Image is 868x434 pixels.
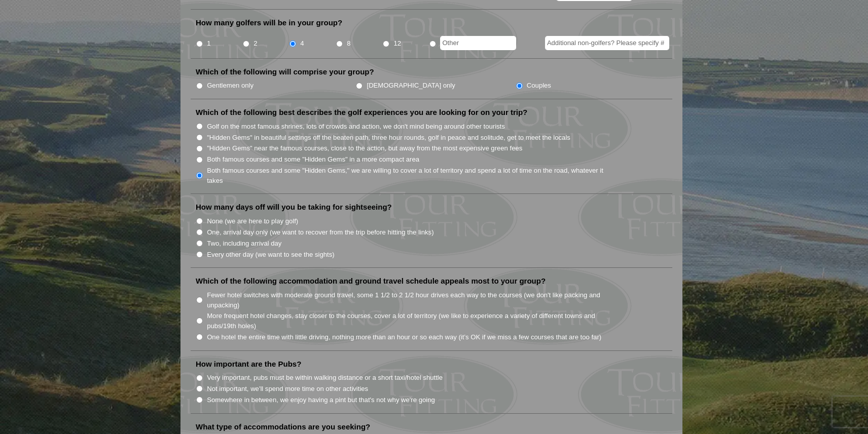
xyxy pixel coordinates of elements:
[527,81,551,91] label: Couples
[254,38,257,49] label: 2
[196,67,374,77] label: Which of the following will comprise your group?
[196,18,342,28] label: How many golfers will be in your group?
[207,384,368,394] label: Not important, we'll spend more time on other activities
[207,395,435,405] label: Somewhere in between, we enjoy having a pint but that's not why we're going
[196,202,392,212] label: How many days off will you be taking for sightseeing?
[207,133,570,143] label: "Hidden Gems" in beautiful settings off the beaten path, three hour rounds, golf in peace and sol...
[207,81,254,91] label: Gentlemen only
[196,276,546,286] label: Which of the following accommodation and ground travel schedule appeals most to your group?
[347,38,350,49] label: 8
[207,38,210,49] label: 1
[207,290,614,310] label: Fewer hotel switches with moderate ground travel, some 1 1/2 to 2 1/2 hour drives each way to the...
[207,122,505,132] label: Golf on the most famous shrines, lots of crowds and action, we don't mind being around other tour...
[440,36,516,50] input: Other
[196,422,370,432] label: What type of accommodations are you seeking?
[207,239,281,249] label: Two, including arrival day
[207,311,614,331] label: More frequent hotel changes, stay closer to the courses, cover a lot of territory (we like to exp...
[207,166,614,185] label: Both famous courses and some "Hidden Gems," we are willing to cover a lot of territory and spend ...
[393,38,401,49] label: 12
[207,154,419,165] label: Both famous courses and some "Hidden Gems" in a more compact area
[207,143,522,153] label: "Hidden Gems" near the famous courses, close to the action, but away from the most expensive gree...
[300,38,304,49] label: 4
[196,359,301,369] label: How important are the Pubs?
[367,81,455,91] label: [DEMOGRAPHIC_DATA] only
[207,227,433,238] label: One, arrival day only (we want to recover from the trip before hitting the links)
[207,373,443,383] label: Very important, pubs must be within walking distance or a short taxi/hotel shuttle
[207,250,334,260] label: Every other day (we want to see the sights)
[207,216,298,226] label: None (we are here to play golf)
[545,36,669,50] input: Additional non-golfers? Please specify #
[207,332,601,342] label: One hotel the entire time with little driving, nothing more than an hour or so each way (it’s OK ...
[196,107,527,117] label: Which of the following best describes the golf experiences you are looking for on your trip?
